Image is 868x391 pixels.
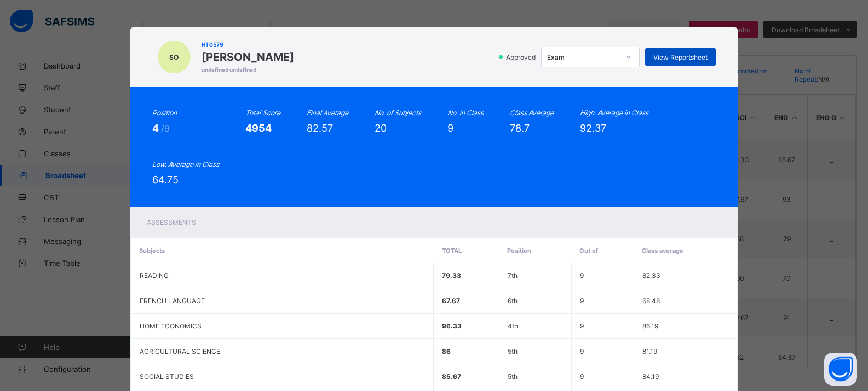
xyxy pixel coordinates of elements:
[508,347,518,355] span: 5th
[442,297,460,305] span: 67.67
[580,347,584,355] span: 9
[580,122,606,134] span: 92.37
[442,247,462,254] span: Total
[442,271,461,280] span: 79.33
[442,322,462,330] span: 96.33
[508,297,518,305] span: 6th
[307,122,333,134] span: 82.57
[161,123,170,134] span: /9
[824,353,857,386] button: Open asap
[307,109,348,117] i: Final Average
[375,122,387,134] span: 20
[202,50,294,64] span: [PERSON_NAME]
[642,372,659,381] span: 84.19
[245,109,280,117] i: Total Score
[508,372,518,381] span: 5th
[140,297,205,305] span: FRENCH LANGUAGE
[508,271,518,280] span: 7th
[447,122,453,134] span: 9
[580,109,648,117] i: High. Average in Class
[580,322,584,330] span: 9
[169,53,179,61] span: SO
[202,41,294,48] span: HT0579
[642,322,658,330] span: 86.19
[152,174,179,185] span: 64.75
[508,322,518,330] span: 4th
[642,347,657,355] span: 81.19
[442,347,451,355] span: 86
[642,297,660,305] span: 68.48
[245,122,272,134] span: 4954
[653,53,708,61] span: View Reportsheet
[447,109,484,117] i: No. in Class
[580,297,584,305] span: 9
[507,247,531,254] span: Position
[152,160,219,168] i: Low. Average in Class
[442,372,461,381] span: 85.67
[510,109,554,117] i: Class Average
[510,122,530,134] span: 78.7
[580,372,584,381] span: 9
[642,247,683,254] span: Class average
[152,109,177,117] i: Position
[202,66,294,73] span: undefined undefined
[140,322,202,330] span: HOME ECONOMICS
[152,122,161,134] span: 4
[140,347,220,355] span: AGRICULTURAL SCIENCE
[140,271,169,280] span: READING
[140,372,194,381] span: SOCIAL STUDIES
[547,53,619,61] div: Exam
[580,271,584,280] span: 9
[139,247,165,254] span: Subjects
[147,218,196,226] span: Assessments
[642,271,660,280] span: 82.33
[579,247,598,254] span: Out of
[375,109,421,117] i: No. of Subjects
[505,53,539,61] span: Approved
